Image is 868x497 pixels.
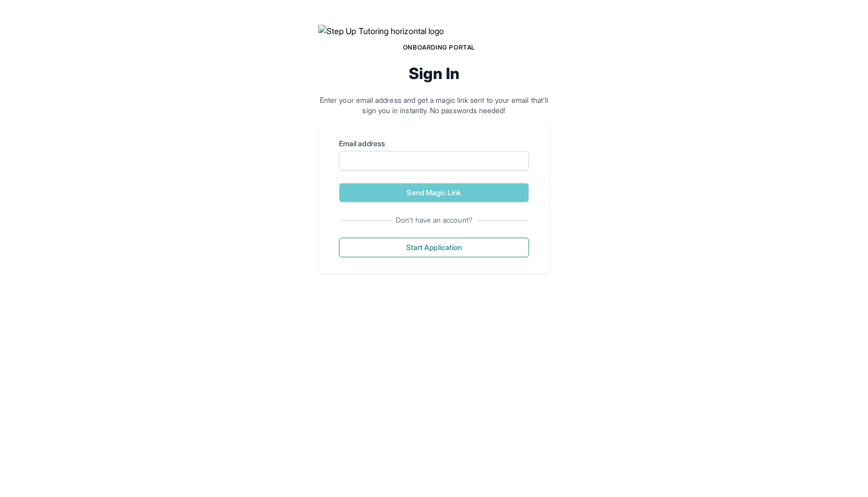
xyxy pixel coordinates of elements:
[392,215,476,225] span: Don't have an account?
[318,64,550,83] h2: Sign In
[339,238,529,257] button: Start Application
[339,183,529,203] button: Send Magic Link
[318,25,550,37] img: Step Up Tutoring horizontal logo
[329,43,550,52] h1: Onboarding Portal
[318,95,550,116] p: Enter your email address and get a magic link sent to your email that'll sign you in instantly. N...
[339,138,529,149] label: Email address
